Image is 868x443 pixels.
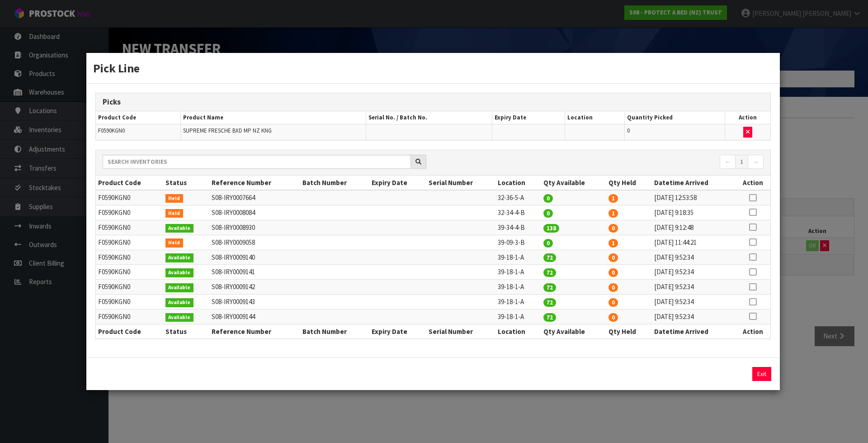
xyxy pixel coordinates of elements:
th: Product Code [96,176,163,190]
span: Held [165,209,184,218]
span: 0 [627,127,630,134]
th: Status [163,324,210,338]
td: S08-IRY0008930 [209,220,300,235]
td: F0590KGN0 [96,265,163,280]
th: Product Code [96,111,180,124]
th: Reference Number [209,176,300,190]
span: Held [165,194,184,203]
td: 32-34-4-B [495,205,541,220]
span: 72 [543,283,556,292]
span: 0 [609,283,618,292]
th: Datetime Arrived [652,324,735,338]
span: 1 [609,194,618,203]
th: Product Name [180,111,366,124]
span: Available [165,313,194,322]
td: 39-18-1-A [495,295,541,310]
td: S08-IRY0009143 [209,295,300,310]
td: [DATE] 9:18:35 [652,205,735,220]
h3: Pick Line [93,60,773,76]
span: 1 [609,239,618,248]
th: Location [495,324,541,338]
span: Available [165,253,194,262]
a: → [748,155,764,169]
nav: Page navigation [440,155,764,171]
td: F0590KGN0 [96,205,163,220]
input: Search inventories [103,155,411,169]
th: Action [735,176,770,190]
span: SUPREME FRESCHE BXD MP NZ KNG [183,127,272,134]
td: 39-18-1-A [495,265,541,280]
td: F0590KGN0 [96,250,163,265]
td: F0590KGN0 [96,295,163,310]
th: Location [565,111,625,124]
th: Serial Number [426,324,495,338]
td: [DATE] 12:53:58 [652,190,735,205]
th: Qty Available [541,176,606,190]
td: 39-34-4-B [495,220,541,235]
span: 0 [609,224,618,233]
th: Qty Held [606,324,652,338]
td: F0590KGN0 [96,220,163,235]
th: Batch Number [300,324,369,338]
td: S08-IRY0009142 [209,280,300,295]
span: 0 [543,239,553,248]
td: S08-IRY0009140 [209,250,300,265]
td: 39-18-1-A [495,309,541,324]
td: S08-IRY0008084 [209,205,300,220]
th: Qty Held [606,176,652,190]
span: 0 [609,313,618,322]
th: Datetime Arrived [652,176,735,190]
span: Available [165,224,194,233]
span: 0 [609,268,618,277]
td: [DATE] 11:44:21 [652,235,735,250]
th: Expiry Date [492,111,565,124]
span: 0 [609,298,618,307]
span: 72 [543,298,556,307]
td: F0590KGN0 [96,309,163,324]
span: Held [165,238,184,248]
span: 72 [543,253,556,262]
td: S08-IRY0009141 [209,265,300,280]
button: Exit [752,367,771,381]
span: 0 [543,194,553,203]
span: 72 [543,313,556,322]
th: Serial No. / Batch No. [366,111,492,124]
td: [DATE] 9:52:34 [652,295,735,310]
td: 32-36-5-A [495,190,541,205]
th: Action [735,324,770,338]
th: Serial Number [426,176,495,190]
td: F0590KGN0 [96,235,163,250]
td: S08-IRY0009144 [209,309,300,324]
td: 39-18-1-A [495,250,541,265]
span: 138 [543,224,559,233]
td: 39-18-1-A [495,280,541,295]
td: 39-09-3-B [495,235,541,250]
span: 72 [543,268,556,277]
th: Status [163,176,210,190]
span: Available [165,283,194,292]
span: Available [165,268,194,277]
td: [DATE] 9:52:34 [652,250,735,265]
td: F0590KGN0 [96,280,163,295]
span: 0 [543,209,553,218]
th: Expiry Date [369,176,426,190]
td: [DATE] 9:52:34 [652,265,735,280]
th: Batch Number [300,176,369,190]
td: S08-IRY0007664 [209,190,300,205]
th: Qty Available [541,324,606,338]
td: [DATE] 9:12:48 [652,220,735,235]
a: ← [720,155,736,169]
td: S08-IRY0009058 [209,235,300,250]
th: Reference Number [209,324,300,338]
td: [DATE] 9:52:34 [652,309,735,324]
th: Action [725,111,770,124]
span: 0 [609,253,618,262]
a: 1 [735,155,748,169]
span: F0590KGN0 [98,127,125,134]
td: F0590KGN0 [96,190,163,205]
td: [DATE] 9:52:34 [652,280,735,295]
th: Product Code [96,324,163,338]
th: Expiry Date [369,324,426,338]
span: Available [165,298,194,307]
h3: Picks [103,98,764,106]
